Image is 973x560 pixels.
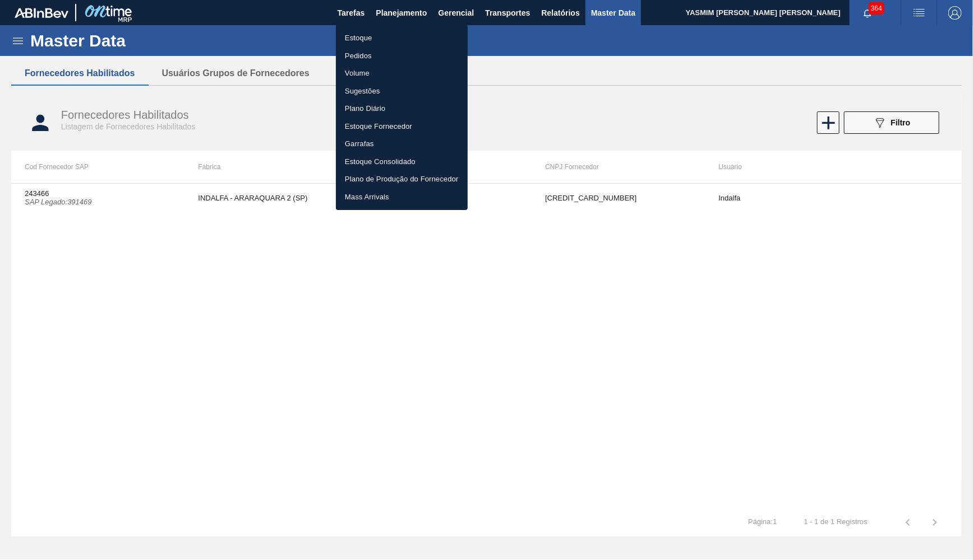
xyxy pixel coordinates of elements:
[336,47,468,65] a: Pedidos
[336,118,468,136] a: Estoque Fornecedor
[336,100,468,118] a: Plano Diário
[336,29,468,47] a: Estoque
[336,170,468,188] a: Plano de Produção do Fornecedor
[336,153,468,171] a: Estoque Consolidado
[336,188,468,206] a: Mass Arrivals
[336,82,468,100] a: Sugestões
[336,135,468,153] a: Garrafas
[336,64,468,82] a: Volume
